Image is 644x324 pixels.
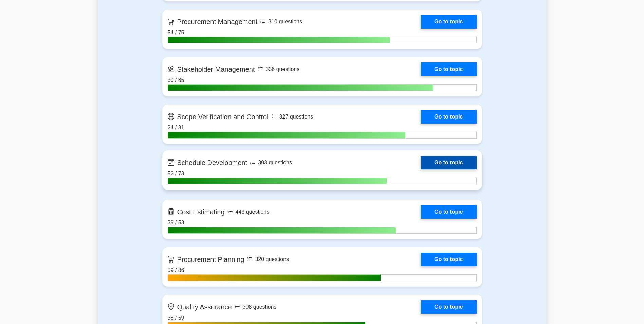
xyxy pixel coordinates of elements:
[421,205,476,219] a: Go to topic
[421,300,476,314] a: Go to topic
[421,253,476,266] a: Go to topic
[421,110,476,124] a: Go to topic
[421,62,476,76] a: Go to topic
[421,15,476,29] a: Go to topic
[421,156,476,169] a: Go to topic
